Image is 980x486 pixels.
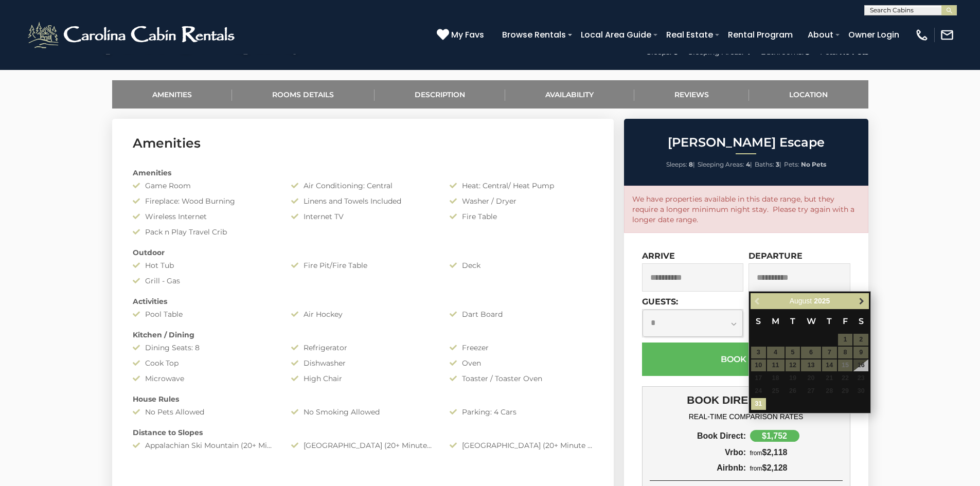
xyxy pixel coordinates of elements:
span: Pets: [784,160,799,168]
div: Oven [442,358,600,368]
strong: No Pets [801,160,826,168]
label: Arrive [642,251,675,261]
span: 19 [786,372,800,384]
h3: Amenities [133,134,593,152]
p: We have properties available in this date range, but they require a longer minimum night stay. Pl... [632,194,860,225]
a: About [803,26,839,44]
div: $2,128 [746,463,843,473]
span: Sleeping Areas: [698,160,744,168]
div: Deck [442,260,600,271]
li: | [698,158,752,171]
div: Outdoor [125,247,601,258]
span: Tuesday [790,316,795,326]
div: Appalachian Ski Mountain (20+ Minute Drive) [125,440,283,451]
div: Parking: 4 Cars [442,407,600,417]
a: Owner Login [843,26,904,44]
div: Pack n Play Travel Crib [125,227,283,237]
span: Sleeps: [666,160,687,168]
strong: 4 [746,160,750,168]
span: 25 [767,385,785,397]
span: Wednesday [807,316,816,326]
div: Amenities [125,168,601,178]
a: Browse Rentals [497,26,571,44]
a: 31 [751,398,766,410]
div: Distance to Slopes [125,427,601,438]
span: 28 [822,385,837,397]
div: Dishwasher [283,358,442,368]
div: Pool Table [125,309,283,319]
button: Book Now [642,343,850,376]
div: Fireplace: Wood Burning [125,196,283,206]
div: [GEOGRAPHIC_DATA] (20+ Minutes Drive) [283,440,442,451]
div: Refrigerator [283,343,442,353]
a: Rooms Details [232,80,375,109]
h2: [PERSON_NAME] Escape [627,136,866,149]
span: Thursday [827,316,832,326]
div: Internet TV [283,211,442,222]
div: Airbnb: [650,463,746,473]
div: $2,118 [746,448,843,457]
strong: 3 [776,160,779,168]
a: Local Area Guide [576,26,656,44]
div: Cook Top [125,358,283,368]
a: Availability [505,80,634,109]
span: from [750,449,762,457]
div: Game Room [125,181,283,191]
div: Toaster / Toaster Oven [442,373,600,384]
h3: BOOK DIRECT & SAVE [650,394,843,406]
a: My Favs [437,28,487,42]
img: mail-regular-white.png [940,28,954,42]
span: 22 [838,372,853,384]
a: Rental Program [723,26,798,44]
span: Monday [772,316,779,326]
span: 24 [751,385,766,397]
div: Kitchen / Dining [125,330,601,340]
div: Vrbo: [650,448,746,457]
div: Freezer [442,343,600,353]
span: 20 [801,372,821,384]
div: [GEOGRAPHIC_DATA] (20+ Minute Drive) [442,440,600,451]
div: Heat: Central/ Heat Pump [442,181,600,191]
a: Real Estate [661,26,718,44]
label: Departure [749,251,803,261]
span: 29 [838,385,853,397]
span: Next [858,297,866,305]
a: Location [749,80,868,109]
li: | [755,158,781,171]
div: Fire Pit/Fire Table [283,260,442,271]
span: 2025 [814,297,830,305]
div: Activities [125,296,601,307]
span: 21 [822,372,837,384]
div: Fire Table [442,211,600,222]
span: Friday [843,316,848,326]
h4: REAL-TIME COMPARISON RATES [650,412,843,421]
div: Air Hockey [283,309,442,319]
div: Hot Tub [125,260,283,271]
span: 27 [801,385,821,397]
li: | [666,158,695,171]
div: Linens and Towels Included [283,196,442,206]
span: 26 [786,385,800,397]
div: Dining Seats: 8 [125,343,283,353]
div: High Chair [283,373,442,384]
div: Book Direct: [650,431,746,441]
span: Sunday [756,316,761,326]
a: Description [375,80,506,109]
div: Grill - Gas [125,276,283,286]
a: Next [855,295,868,308]
div: Dart Board [442,309,600,319]
span: August [790,297,812,305]
label: Guests: [642,297,678,307]
div: $1,752 [750,430,799,442]
a: Amenities [112,80,233,109]
span: Saturday [859,316,864,326]
div: House Rules [125,394,601,404]
a: Reviews [634,80,750,109]
div: Microwave [125,373,283,384]
div: Washer / Dryer [442,196,600,206]
span: Baths: [755,160,774,168]
div: Air Conditioning: Central [283,181,442,191]
span: 18 [767,372,785,384]
span: 23 [853,372,868,384]
img: phone-regular-white.png [915,28,929,42]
